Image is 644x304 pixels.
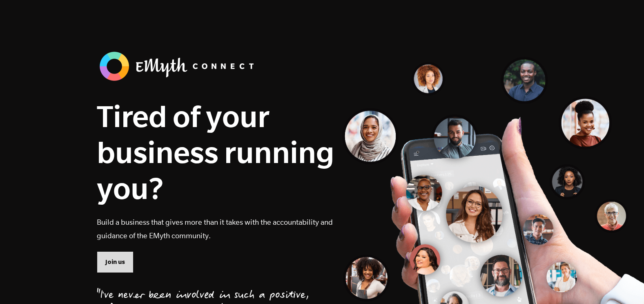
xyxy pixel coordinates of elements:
[97,215,334,242] p: Build a business that gives more than it takes with the accountability and guidance of the EMyth ...
[603,265,644,304] iframe: Chat Widget
[97,251,134,273] a: Join us
[97,98,334,206] h1: Tired of your business running you?
[97,49,260,83] img: banner_logo
[105,257,125,266] span: Join us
